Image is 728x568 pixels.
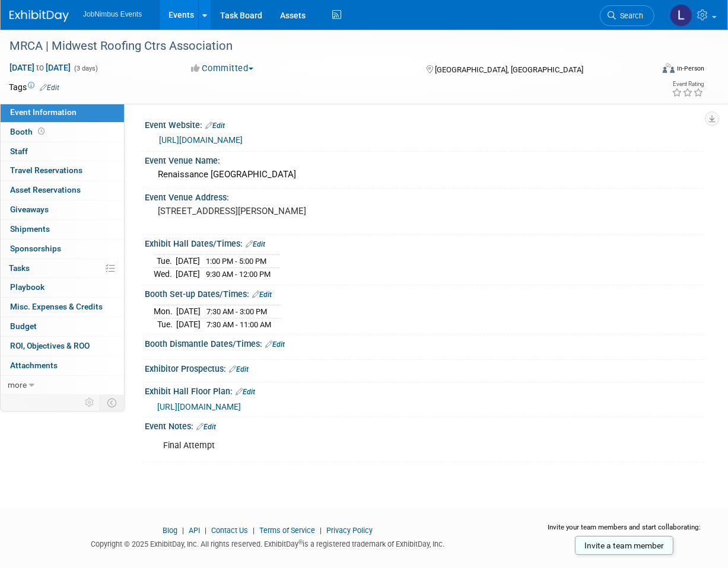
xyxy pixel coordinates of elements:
[10,146,28,156] span: Staff
[73,65,98,72] span: (3 days)
[145,382,704,398] div: Exhibit Hall Floor Plan:
[206,307,267,316] span: 7:30 AM - 3:00 PM
[10,205,49,214] span: Giveaways
[600,5,654,26] a: Search
[10,185,81,194] span: Asset Reservations
[1,356,124,375] a: Attachments
[575,536,673,555] a: Invite a team member
[326,526,373,535] a: Privacy Policy
[1,337,124,356] a: ROI, Objectives & ROO
[1,240,124,259] a: Sponsorships
[145,285,704,301] div: Booth Set-up Dates/Times:
[206,270,271,279] span: 9:30 AM - 12:00 PM
[298,539,303,545] sup: ®
[259,526,315,535] a: Terms of Service
[1,200,124,219] a: Giveaways
[9,10,69,22] img: ExhibitDay
[154,305,176,318] td: Mon.
[1,142,124,161] a: Staff
[10,224,50,234] span: Shipments
[663,63,675,73] img: Format-Inperson.png
[672,81,704,87] div: Event Rating
[8,380,27,390] span: more
[9,263,30,273] span: Tasks
[603,62,704,79] div: Event Format
[9,81,59,93] td: Tags
[1,123,124,142] a: Booth
[252,291,272,299] a: Edit
[435,65,583,74] span: [GEOGRAPHIC_DATA], [GEOGRAPHIC_DATA]
[265,340,285,349] a: Edit
[10,360,58,370] span: Attachments
[145,235,704,250] div: Exhibit Hall Dates/Times:
[1,259,124,278] a: Tasks
[154,318,176,330] td: Tue.
[10,127,47,136] span: Booth
[176,255,200,268] td: [DATE]
[10,282,44,292] span: Playbook
[205,122,225,130] a: Edit
[1,376,124,395] a: more
[145,116,704,132] div: Event Website:
[10,107,77,117] span: Event Information
[196,423,216,431] a: Edit
[80,395,100,410] td: Personalize Event Tab Strip
[40,84,59,92] a: Edit
[157,402,241,411] a: [URL][DOMAIN_NAME]
[211,526,248,535] a: Contact Us
[176,305,201,318] td: [DATE]
[1,181,124,200] a: Asset Reservations
[10,244,61,253] span: Sponsorships
[250,526,257,535] span: |
[145,152,704,167] div: Event Venue Name:
[159,135,243,145] a: [URL][DOMAIN_NAME]
[1,103,124,122] a: Event Information
[10,302,103,311] span: Misc. Expenses & Credits
[1,220,124,239] a: Shipments
[158,206,365,216] pre: [STREET_ADDRESS][PERSON_NAME]
[202,526,209,535] span: |
[10,321,37,331] span: Budget
[670,4,692,27] img: Laly Matos
[34,63,46,72] span: to
[5,36,645,57] div: MRCA | Midwest Roofing Ctrs Association
[154,268,176,280] td: Wed.
[179,526,187,535] span: |
[1,278,124,297] a: Playbook
[189,526,200,535] a: API
[10,341,90,350] span: ROI, Objectives & ROO
[145,360,704,375] div: Exhibitor Prospectus:
[1,298,124,317] a: Misc. Expenses & Credits
[616,11,643,20] span: Search
[9,62,71,73] span: [DATE] [DATE]
[1,317,124,336] a: Budget
[544,522,705,540] div: Invite your team members and start collaborating:
[176,318,201,330] td: [DATE]
[187,62,258,75] button: Committed
[676,64,704,73] div: In-Person
[154,165,695,184] div: Renaissance [GEOGRAPHIC_DATA]
[246,240,265,248] a: Edit
[206,257,266,266] span: 1:00 PM - 5:00 PM
[10,165,82,175] span: Travel Reservations
[1,161,124,180] a: Travel Reservations
[9,536,526,550] div: Copyright © 2025 ExhibitDay, Inc. All rights reserved. ExhibitDay is a registered trademark of Ex...
[145,417,704,433] div: Event Notes:
[317,526,325,535] span: |
[163,526,177,535] a: Blog
[145,335,704,350] div: Booth Dismantle Dates/Times:
[100,395,125,410] td: Toggle Event Tabs
[83,10,142,18] span: JobNimbus Events
[145,189,704,203] div: Event Venue Address:
[155,434,593,458] div: Final Attempt
[229,365,249,374] a: Edit
[236,388,255,396] a: Edit
[176,268,200,280] td: [DATE]
[206,320,271,329] span: 7:30 AM - 11:00 AM
[36,127,47,136] span: Booth not reserved yet
[154,255,176,268] td: Tue.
